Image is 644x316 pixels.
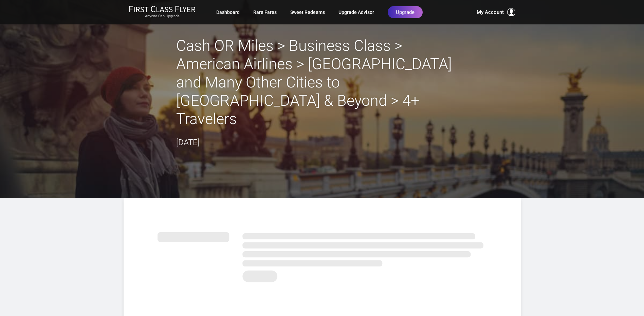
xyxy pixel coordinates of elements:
[216,6,240,18] a: Dashboard
[176,138,200,147] time: [DATE]
[290,6,325,18] a: Sweet Redeems
[129,5,196,13] img: First Class Flyer
[129,5,196,19] a: First Class FlyerAnyone Can Upgrade
[176,37,468,128] h2: Cash OR Miles > Business Class > American Airlines > [GEOGRAPHIC_DATA] and Many Other Cities to [...
[129,14,196,19] small: Anyone Can Upgrade
[388,6,423,18] a: Upgrade
[477,8,504,16] span: My Account
[338,6,374,18] a: Upgrade Advisor
[158,225,487,286] img: summary.svg
[477,8,515,16] button: My Account
[253,6,277,18] a: Rare Fares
